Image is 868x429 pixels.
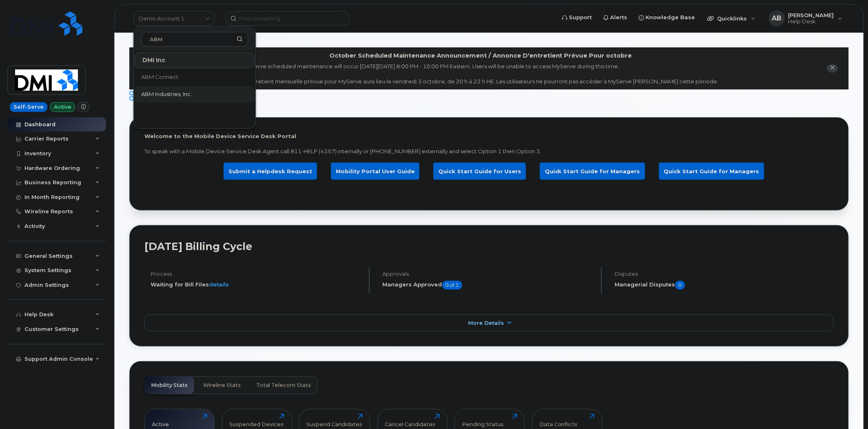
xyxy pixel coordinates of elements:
div: Active [152,414,169,427]
h4: Process [151,271,362,277]
a: Quick Start Guide for Managers [659,163,764,180]
button: close notification [827,64,838,73]
div: October Scheduled Maintenance Announcement / Annonce D'entretient Prévue Pour octobre [329,51,632,60]
div: Pending Status [462,414,504,427]
input: Search [141,32,248,47]
p: Welcome to the Mobile Device Service Desk Portal [144,132,834,140]
span: Wireline Stats [203,382,241,389]
div: Cancel Candidates [385,414,435,427]
div: DMI Inc [135,52,255,68]
h4: Approvals [383,271,594,277]
span: 0 of 1 [442,281,462,290]
h5: Managerial Disputes [615,281,834,290]
span: More Details [468,320,504,326]
li: Waiting for Bill Files [151,281,362,288]
h5: Managers Approved [383,281,594,290]
span: ABM Industries, Inc. [141,90,192,98]
h4: Disputes [615,271,834,277]
span: Total Telecom Stats [256,382,311,389]
span: 0 [675,281,685,290]
a: details [209,281,229,288]
h2: [DATE] Billing Cycle [144,240,834,252]
div: Data Conflicts [539,414,578,427]
a: ABM Connect [135,69,255,85]
div: Suspended Devices [229,414,284,427]
a: Mobility Portal User Guide [331,163,420,180]
p: To speak with a Mobile Device Service Desk Agent call 811-HELP (4357) internally or [PHONE_NUMBER... [144,147,834,155]
a: Quick Start Guide for Users [433,163,526,180]
div: Suspend Candidates [307,414,363,427]
span: ABM Connect [141,73,178,81]
a: Submit a Helpdesk Request [224,163,317,180]
div: MyServe scheduled maintenance will occur [DATE][DATE] 8:00 PM - 10:00 PM Eastern. Users will be u... [243,63,719,85]
a: Quick Start Guide for Managers [540,163,645,180]
a: ABM Industries, Inc. [135,86,255,103]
